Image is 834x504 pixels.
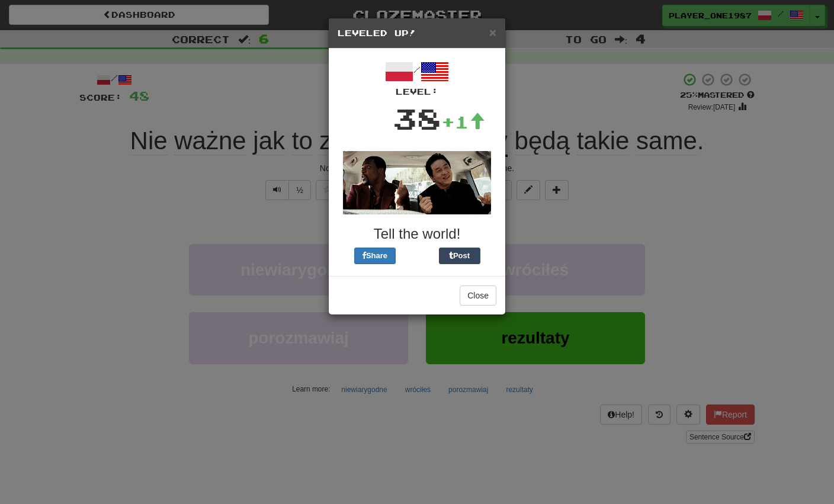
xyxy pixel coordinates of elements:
[343,151,491,214] img: jackie-chan-chris-tucker-8e28c945e4edb08076433a56fe7d8633100bcb81acdffdd6d8700cc364528c3e.gif
[338,226,496,242] h3: Tell the world!
[441,110,485,134] div: +1
[489,26,496,38] button: Close
[338,27,496,39] h5: Leveled Up!
[354,248,396,264] button: Share
[393,98,441,139] div: 38
[489,25,496,39] span: ×
[460,285,496,306] button: Close
[396,248,439,264] iframe: X Post Button
[439,248,480,264] button: Post
[338,57,496,98] div: /
[338,86,496,98] div: Level:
